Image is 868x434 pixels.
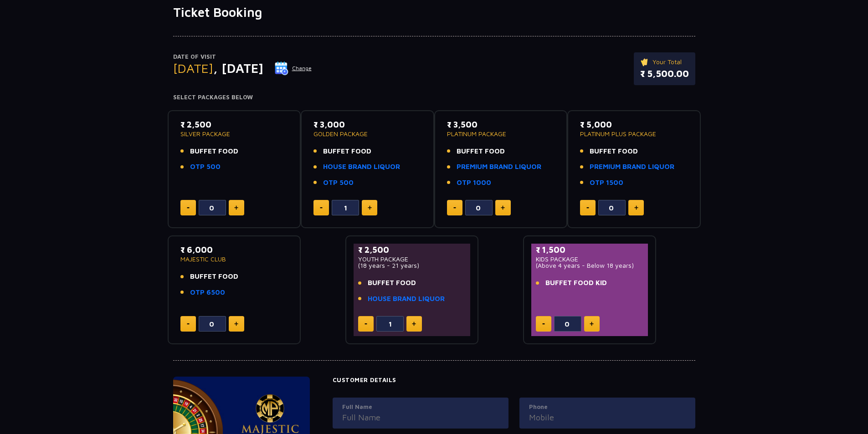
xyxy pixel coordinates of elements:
[358,244,466,256] p: ₹ 2,500
[190,146,238,157] span: BUFFET FOOD
[187,323,190,325] img: minus
[634,205,638,210] img: plus
[313,118,421,131] p: ₹ 3,000
[323,178,354,188] a: OTP 500
[365,323,367,325] img: minus
[190,271,238,282] span: BUFFET FOOD
[368,278,416,288] span: BUFFET FOOD
[586,207,589,209] img: minus
[536,256,644,262] p: KIDS PACKAGE
[501,205,505,210] img: plus
[457,146,505,157] span: BUFFET FOOD
[640,67,689,81] p: ₹ 5,500.00
[640,57,650,67] img: ticket
[529,403,686,412] label: Phone
[590,322,594,326] img: plus
[234,205,238,210] img: plus
[213,61,263,76] span: , [DATE]
[180,244,288,256] p: ₹ 6,000
[342,411,499,424] input: Full Name
[580,131,688,137] p: PLATINUM PLUS PACKAGE
[323,146,371,157] span: BUFFET FOOD
[412,322,416,326] img: plus
[536,244,644,256] p: ₹ 1,500
[545,278,607,288] span: BUFFET FOOD KID
[180,118,288,131] p: ₹ 2,500
[368,294,445,304] a: HOUSE BRAND LIQUOR
[590,162,674,172] a: PREMIUM BRAND LIQUOR
[180,131,288,137] p: SILVER PACKAGE
[180,256,288,262] p: MAJESTIC CLUB
[536,262,644,269] p: (Above 4 years - Below 18 years)
[320,207,323,209] img: minus
[173,5,695,20] h1: Ticket Booking
[173,61,213,76] span: [DATE]
[590,178,623,188] a: OTP 1500
[190,162,221,172] a: OTP 500
[447,118,555,131] p: ₹ 3,500
[323,162,400,172] a: HOUSE BRAND LIQUOR
[173,94,695,101] h4: Select Packages Below
[453,207,456,209] img: minus
[529,411,686,424] input: Mobile
[190,287,225,298] a: OTP 6500
[457,162,541,172] a: PREMIUM BRAND LIQUOR
[590,146,638,157] span: BUFFET FOOD
[313,131,421,137] p: GOLDEN PACKAGE
[457,178,491,188] a: OTP 1000
[542,323,545,325] img: minus
[187,207,190,209] img: minus
[234,322,238,326] img: plus
[342,403,499,412] label: Full Name
[358,262,466,269] p: (18 years - 21 years)
[368,205,372,210] img: plus
[274,61,312,76] button: Change
[358,256,466,262] p: YOUTH PACKAGE
[173,52,312,61] p: Date of Visit
[580,118,688,131] p: ₹ 5,000
[333,377,695,384] h4: Customer Details
[640,57,689,67] p: Your Total
[447,131,555,137] p: PLATINUM PACKAGE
